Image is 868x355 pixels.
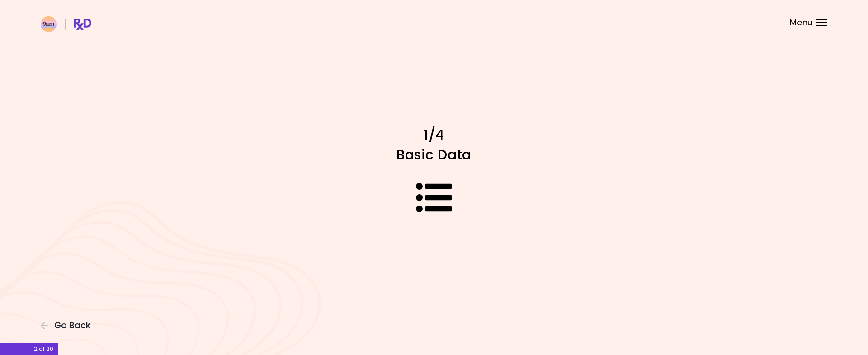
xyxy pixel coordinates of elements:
[276,146,592,163] h1: Basic Data
[276,126,592,144] h1: 1/4
[41,321,95,331] button: Go Back
[790,19,813,27] span: Menu
[54,321,90,331] span: Go Back
[41,16,91,32] img: RxDiet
